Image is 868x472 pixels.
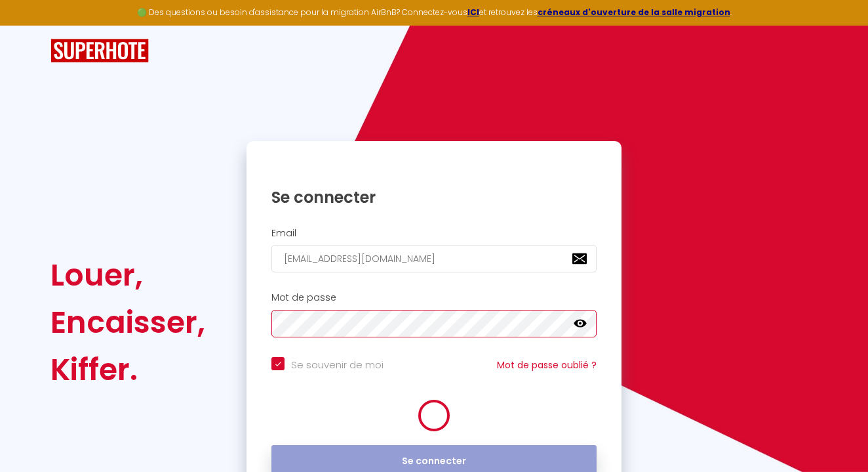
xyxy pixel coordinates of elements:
a: créneaux d'ouverture de la salle migration [538,7,730,18]
h2: Email [271,228,597,239]
a: Mot de passe oublié ? [497,358,597,372]
div: Louer, [50,251,205,299]
h1: Se connecter [271,187,597,207]
a: ICI [467,7,479,18]
button: Ouvrir le widget de chat LiveChat [10,5,50,45]
div: Encaisser, [50,299,205,346]
img: SuperHote logo [50,39,149,63]
div: Kiffer. [50,346,205,393]
input: Ton Email [271,245,597,272]
h2: Mot de passe [271,292,597,303]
